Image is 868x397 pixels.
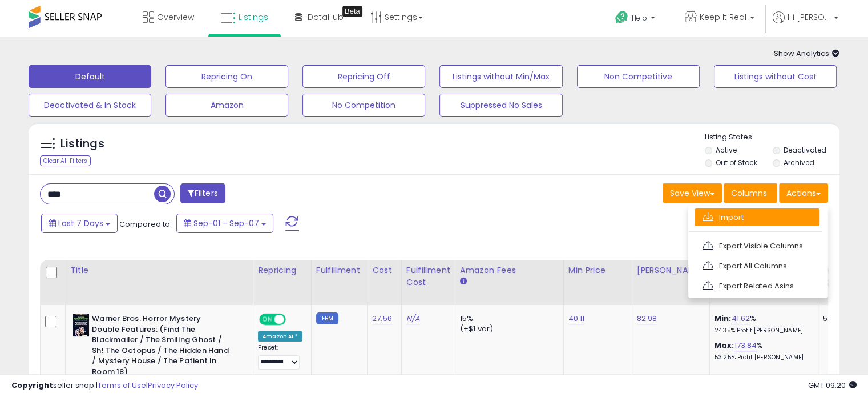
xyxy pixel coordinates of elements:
[308,11,344,23] span: DataHub
[58,218,103,229] span: Last 7 Days
[316,312,338,324] small: FBM
[714,340,734,351] b: Max:
[406,313,420,324] a: N/A
[11,380,53,391] strong: Copyright
[460,324,555,334] div: (+$1 var)
[731,313,750,324] a: 41.62
[302,94,425,117] button: No Competition
[239,11,268,23] span: Listings
[783,145,826,155] label: Deactivated
[808,380,857,391] span: 2025-09-15 09:20 GMT
[148,380,198,391] a: Privacy Policy
[773,11,838,37] a: Hi [PERSON_NAME]
[709,260,818,305] th: The percentage added to the cost of goods (COGS) that forms the calculator for Min & Max prices.
[193,218,259,229] span: Sep-01 - Sep-07
[460,264,559,276] div: Amazon Fees
[40,155,91,166] div: Clear All Filters
[716,145,737,155] label: Active
[663,183,722,203] button: Save View
[788,11,830,23] span: Hi [PERSON_NAME]
[258,264,306,276] div: Repricing
[714,313,732,324] b: Min:
[779,183,828,203] button: Actions
[700,11,746,23] span: Keep It Real
[606,2,667,37] a: Help
[406,264,450,288] div: Fulfillment Cost
[774,48,839,59] span: Show Analytics
[823,314,858,324] div: 5
[568,264,627,276] div: Min Price
[568,313,585,324] a: 40.11
[41,214,118,233] button: Last 7 Days
[372,264,397,276] div: Cost
[637,313,657,324] a: 82.98
[714,354,809,362] p: 53.25% Profit [PERSON_NAME]
[258,344,302,370] div: Preset:
[284,315,302,324] span: OFF
[60,136,104,152] h5: Listings
[695,277,819,295] a: Export Related Asins
[439,65,562,88] button: Listings without Min/Max
[11,380,198,391] div: seller snap | |
[783,158,814,167] label: Archived
[637,264,705,276] div: [PERSON_NAME]
[119,219,172,230] span: Compared to:
[316,264,362,276] div: Fulfillment
[615,10,629,25] i: Get Help
[98,380,146,391] a: Terms of Use
[302,65,425,88] button: Repricing Off
[73,314,89,336] img: 519TEg9W4TL._SL40_.jpg
[70,264,248,276] div: Title
[165,94,288,117] button: Amazon
[716,158,757,167] label: Out of Stock
[714,65,837,88] button: Listings without Cost
[165,65,288,88] button: Repricing On
[714,314,809,335] div: %
[176,214,273,233] button: Sep-01 - Sep-07
[714,340,809,362] div: %
[180,183,225,203] button: Filters
[92,314,231,380] b: Warner Bros. Horror Mystery Double Features: (Find The Blackmailer / The Smiling Ghost / Sh! The ...
[372,313,392,324] a: 27.56
[342,6,362,17] div: Tooltip anchor
[714,327,809,335] p: 24.35% Profit [PERSON_NAME]
[734,340,757,351] a: 173.84
[460,276,467,287] small: Amazon Fees.
[157,11,194,23] span: Overview
[29,65,151,88] button: Default
[258,331,302,342] div: Amazon AI *
[705,132,839,143] p: Listing States:
[724,183,777,203] button: Columns
[695,208,819,226] a: Import
[577,65,700,88] button: Non Competitive
[460,314,555,324] div: 15%
[731,187,767,199] span: Columns
[439,94,562,117] button: Suppressed No Sales
[29,94,151,117] button: Deactivated & In Stock
[695,237,819,255] a: Export Visible Columns
[260,315,274,324] span: ON
[632,13,647,23] span: Help
[695,257,819,275] a: Export All Columns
